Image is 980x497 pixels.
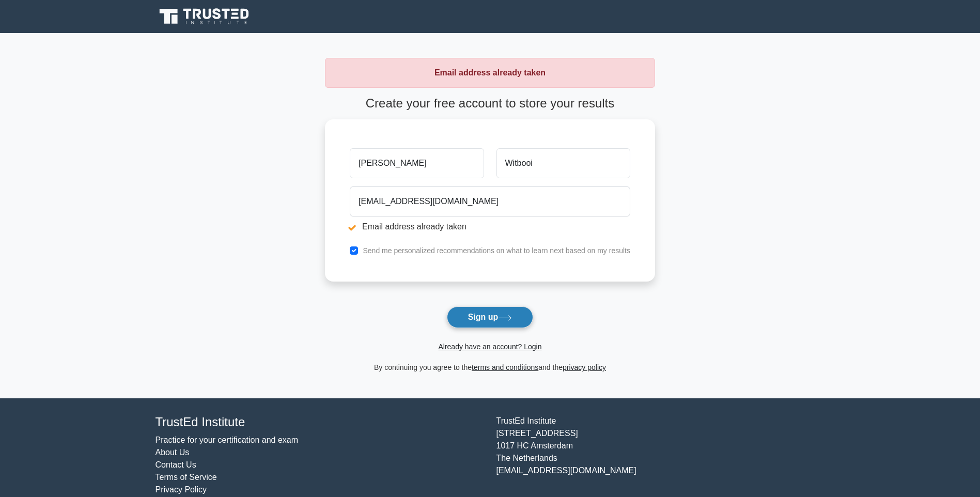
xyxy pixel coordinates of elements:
label: Send me personalized recommendations on what to learn next based on my results [363,246,630,255]
input: Last name [496,148,630,178]
strong: Email address already taken [434,68,546,77]
li: Email address already taken [350,221,630,233]
input: Email [350,187,630,216]
button: Sign up [447,306,534,328]
a: privacy policy [563,363,606,371]
input: First name [350,148,484,178]
h4: TrustEd Institute [155,415,484,430]
div: TrustEd Institute [STREET_ADDRESS] 1017 HC Amsterdam The Netherlands [EMAIL_ADDRESS][DOMAIN_NAME] [490,415,831,496]
a: Contact Us [155,460,196,469]
div: By continuing you agree to the and the [319,361,661,374]
a: Privacy Policy [155,485,207,494]
a: Terms of Service [155,473,217,482]
a: Practice for your certification and exam [155,436,299,444]
h4: Create your free account to store your results [325,96,655,111]
a: About Us [155,448,190,457]
a: Already have an account? Login [438,343,541,351]
a: terms and conditions [472,363,538,371]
